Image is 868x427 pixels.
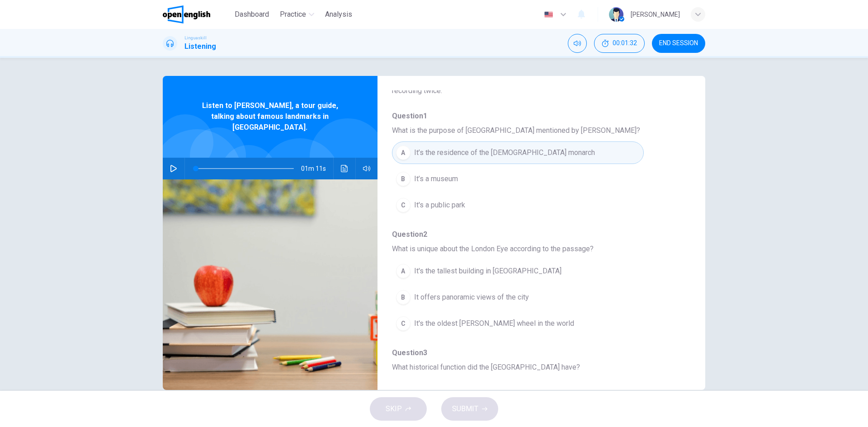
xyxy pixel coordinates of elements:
button: AIt's the tallest building in [GEOGRAPHIC_DATA] [392,260,644,282]
button: CIt's the oldest [PERSON_NAME] wheel in the world [392,312,644,335]
button: Analysis [321,6,356,23]
div: B [396,290,410,305]
h1: Listening [184,41,216,52]
div: B [396,172,410,186]
div: C [396,198,410,212]
div: Hide [594,34,645,53]
span: What historical function did the [GEOGRAPHIC_DATA] have? [392,362,676,373]
button: Dashboard [231,6,273,23]
img: Listen to Sarah, a tour guide, talking about famous landmarks in London. [163,179,377,390]
span: Dashboard [235,9,269,20]
div: Mute [568,34,587,53]
span: END SESSION [659,40,698,47]
div: C [396,316,410,331]
img: Profile picture [609,7,623,22]
button: BIt’s a museum [392,168,644,190]
div: [PERSON_NAME] [631,9,680,20]
span: It's the tallest building in [GEOGRAPHIC_DATA] [414,266,561,277]
span: It’s the residence of the [DEMOGRAPHIC_DATA] monarch [414,147,595,158]
button: CIt's a public park [392,194,644,216]
span: Linguaskill [184,35,207,41]
span: It's the oldest [PERSON_NAME] wheel in the world [414,318,574,329]
div: A [396,264,410,278]
button: BIt offers panoramic views of the city [392,286,644,309]
button: 00:01:32 [594,34,645,53]
button: AIt’s the residence of the [DEMOGRAPHIC_DATA] monarch [392,141,644,164]
span: What is the purpose of [GEOGRAPHIC_DATA] mentioned by [PERSON_NAME]? [392,125,676,136]
span: It offers panoramic views of the city [414,292,529,303]
span: It’s a museum [414,174,458,184]
span: Question 1 [392,111,676,122]
span: What is unique about the London Eye according to the passage? [392,244,676,254]
span: 00:01:32 [613,40,637,47]
span: Analysis [325,9,352,20]
span: It's a public park [414,200,465,211]
button: Click to see the audio transcription [337,158,352,179]
img: en [543,11,554,18]
a: OpenEnglish logo [163,5,231,23]
button: END SESSION [652,34,705,53]
span: Listen to [PERSON_NAME], a tour guide, talking about famous landmarks in [GEOGRAPHIC_DATA]. [192,100,348,133]
span: Question 3 [392,347,676,358]
img: OpenEnglish logo [163,5,210,23]
span: Question 2 [392,229,676,240]
span: Practice [280,9,306,20]
div: A [396,145,410,160]
button: Practice [276,6,318,23]
span: 01m 11s [301,158,333,179]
